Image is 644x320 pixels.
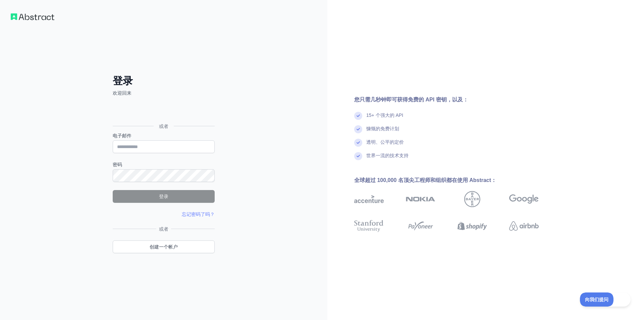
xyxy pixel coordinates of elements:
font: 密码 [113,162,122,167]
img: 拜耳 [464,191,480,207]
img: 工作流程 [11,13,54,20]
font: 您只需几秒钟即可获得免费的 API 密钥，以及： [354,97,468,102]
iframe: “使用Google账号登录”按钮 [109,104,217,119]
img: 复选标记 [354,152,362,160]
font: 登录 [113,75,133,86]
a: 创建一个帐户 [113,240,215,253]
img: 爱彼迎 [509,219,539,233]
font: 或者 [159,226,168,232]
img: 诺基亚 [406,191,435,207]
iframe: 切换客户支持 [580,292,631,307]
font: 世界一流的技术支持 [366,153,409,158]
img: Shopify [458,219,487,233]
img: 复选标记 [354,125,362,133]
font: 透明、公平的定价 [366,139,404,145]
img: 埃森哲 [354,191,384,207]
font: 欢迎回来 [113,90,131,96]
font: 创建一个帐户 [150,244,178,249]
button: 登录 [113,190,215,203]
img: 谷歌 [509,191,539,207]
img: 派安盈 [406,219,435,233]
font: 15+ 个强大的 API [366,112,403,118]
font: 慷慨的免费计划 [366,126,399,131]
font: 或者 [159,124,168,129]
font: 电子邮件 [113,133,131,138]
img: 复选标记 [354,139,362,147]
a: 忘记密码了吗？ [182,212,215,217]
font: 登录 [159,194,168,199]
img: 斯坦福大学 [354,219,384,233]
font: 全球超过 100,000 名顶尖工程师和组织都在使用 Abstract： [354,177,496,183]
img: 复选标记 [354,112,362,120]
